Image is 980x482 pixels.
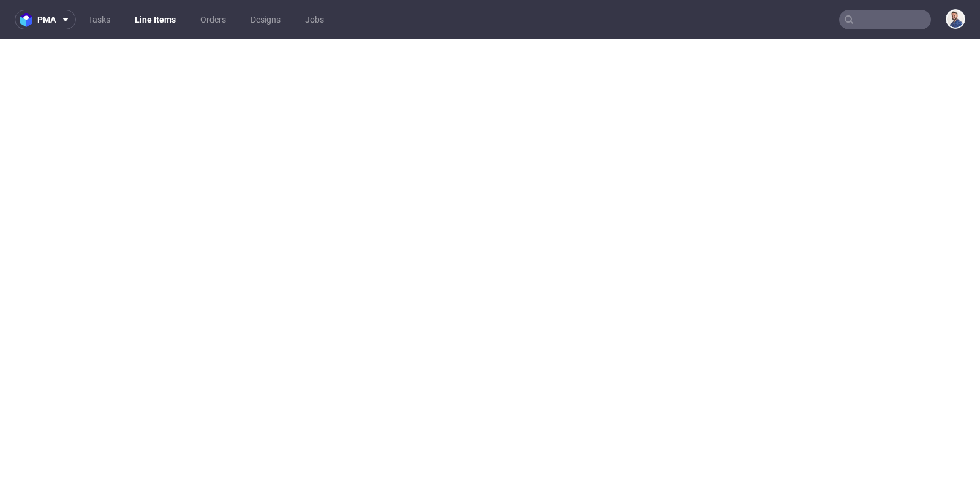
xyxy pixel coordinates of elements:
[193,10,233,29] a: Orders
[127,10,183,29] a: Line Items
[298,10,331,29] a: Jobs
[20,13,37,27] img: logo
[243,10,288,29] a: Designs
[15,10,76,29] button: pma
[947,10,964,28] img: Michał Rachański
[81,10,118,29] a: Tasks
[37,15,56,24] span: pma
